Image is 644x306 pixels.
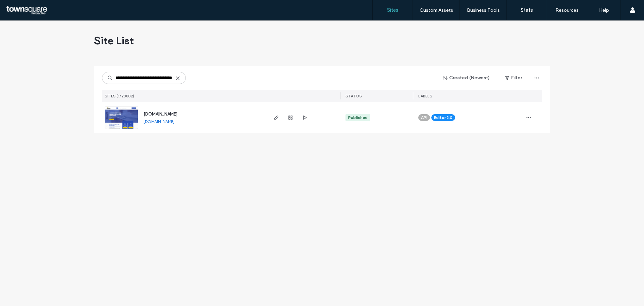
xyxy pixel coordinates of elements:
button: Created (Newest) [437,73,496,83]
label: Help [599,7,609,13]
label: Business Tools [467,7,500,13]
span: LABELS [418,94,432,98]
a: [DOMAIN_NAME] [144,112,177,117]
span: STATUS [345,94,362,98]
label: Stats [521,7,533,13]
div: Published [348,115,368,121]
span: Site List [94,34,134,47]
span: SITES (1/20802) [105,94,135,98]
label: Sites [387,7,398,13]
span: API [421,115,427,121]
span: Help [15,5,29,11]
button: Filter [498,73,529,83]
span: Editor 2.0 [434,115,452,121]
label: Custom Assets [420,7,453,13]
a: [DOMAIN_NAME] [144,119,174,124]
label: Resources [555,7,579,13]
